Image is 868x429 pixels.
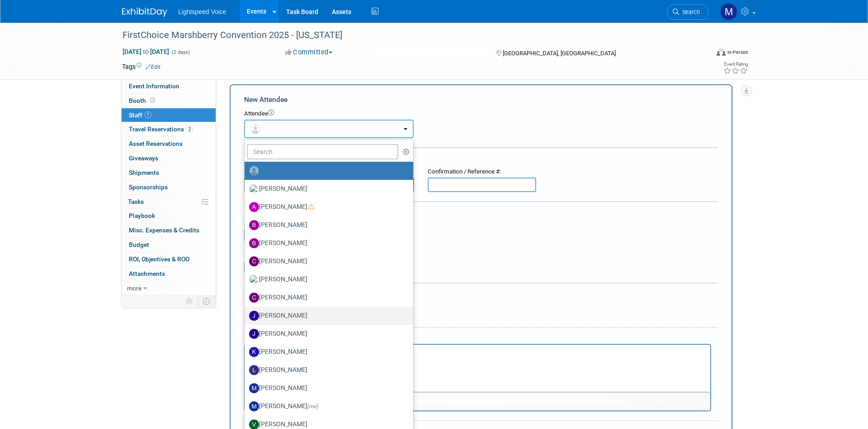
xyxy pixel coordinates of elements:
[122,195,216,209] a: Tasks
[198,295,216,307] td: Toggle Event Tabs
[122,252,216,266] a: ROI, Objectives & ROO
[129,82,179,90] span: Event Information
[148,97,157,104] span: Booth not reserved yet
[503,50,616,57] span: [GEOGRAPHIC_DATA], [GEOGRAPHIC_DATA]
[178,8,226,15] span: Lightspeed Voice
[723,62,748,67] div: Event Rating
[129,97,157,104] span: Booth
[249,308,404,323] label: [PERSON_NAME]
[129,212,155,219] span: Playbook
[249,347,259,357] img: K.jpg
[186,126,193,133] span: 2
[667,4,708,20] a: Search
[142,48,150,55] span: to
[249,200,404,214] label: [PERSON_NAME]
[145,111,151,118] span: 1
[249,166,259,176] img: Unassigned-User-Icon.png
[249,272,404,287] label: [PERSON_NAME]
[249,365,259,375] img: L.jpg
[249,220,259,230] img: B.jpg
[119,27,695,43] div: FirstChoice Marshberry Convention 2025 - [US_STATE]
[122,281,216,295] a: more
[249,236,404,251] label: [PERSON_NAME]
[249,218,404,232] label: [PERSON_NAME]
[249,381,404,395] label: [PERSON_NAME]
[182,295,198,307] td: Personalize Event Tab Strip
[249,383,259,393] img: M.jpg
[249,329,259,339] img: J.jpg
[122,62,160,71] td: Tags
[307,403,318,410] span: (me)
[122,267,216,281] a: Attachments
[717,48,726,56] img: Format-Inperson.png
[244,154,718,163] div: Registration / Ticket Info (optional)
[282,48,336,57] button: Committed
[249,401,259,411] img: M.jpg
[244,209,718,217] div: Cost:
[249,363,404,377] label: [PERSON_NAME]
[655,47,748,61] div: Event Format
[249,399,404,414] label: [PERSON_NAME]
[122,166,216,180] a: Shipments
[727,49,748,56] div: In-Person
[171,49,190,55] span: (2 days)
[247,144,398,159] input: Search
[249,311,259,321] img: J.jpg
[244,110,718,118] div: Attendee
[249,182,404,196] label: [PERSON_NAME]
[129,111,151,119] span: Staff
[122,48,170,56] span: [DATE] [DATE]
[244,95,718,105] div: New Attendee
[129,255,189,263] span: ROI, Objectives & ROO
[122,108,216,122] a: Staff1
[122,209,216,223] a: Playbook
[129,241,149,248] span: Budget
[249,293,259,303] img: C.jpg
[122,137,216,151] a: Asset Reservations
[428,168,536,176] div: Confirmation / Reference #:
[122,122,216,136] a: Travel Reservations2
[122,180,216,194] a: Sponsorships
[249,345,404,359] label: [PERSON_NAME]
[244,289,718,299] div: Misc. Attachments & Notes
[249,327,404,341] label: [PERSON_NAME]
[249,256,259,266] img: C.jpg
[249,254,404,269] label: [PERSON_NAME]
[244,334,711,342] div: Notes
[127,284,142,292] span: more
[122,8,167,17] img: ExhibitDay
[129,154,158,162] span: Giveaways
[129,140,183,147] span: Asset Reservations
[128,198,144,205] span: Tasks
[129,270,165,277] span: Attachments
[122,79,216,93] a: Event Information
[122,151,216,165] a: Giveaways
[129,125,193,133] span: Travel Reservations
[122,238,216,252] a: Budget
[146,64,160,70] a: Edit
[720,3,737,20] img: Marc Magliano
[129,169,159,176] span: Shipments
[249,290,404,305] label: [PERSON_NAME]
[249,238,259,248] img: B.jpg
[122,223,216,237] a: Misc. Expenses & Credits
[245,345,710,392] iframe: Rich Text Area. Press ALT-0 for help.
[129,227,199,234] span: Misc. Expenses & Credits
[679,9,700,15] span: Search
[129,183,168,191] span: Sponsorships
[122,94,216,108] a: Booth
[249,202,259,212] img: A.jpg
